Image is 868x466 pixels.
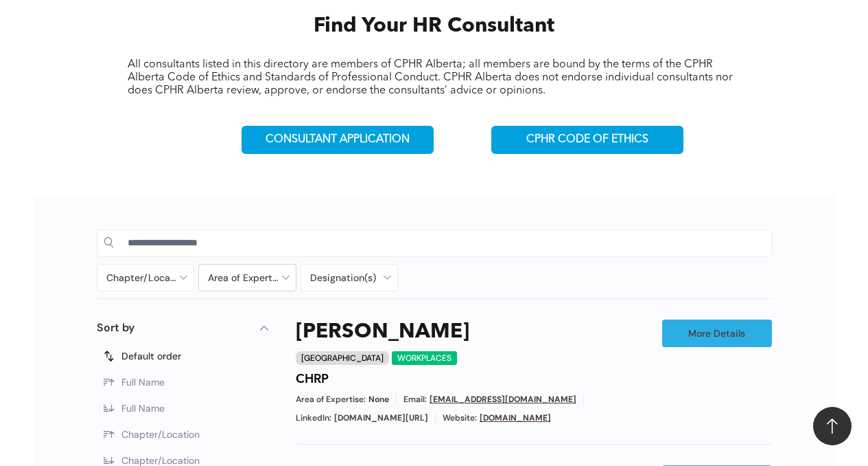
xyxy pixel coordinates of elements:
[128,59,733,96] span: All consultants listed in this directory are members of CPHR Alberta; all members are bound by th...
[430,394,576,405] a: [EMAIL_ADDRESS][DOMAIN_NAME]
[242,126,434,154] a: CONSULTANT APPLICATION
[296,351,389,365] div: [GEOGRAPHIC_DATA]
[296,394,366,406] span: Area of Expertise:
[296,372,329,387] h4: CHRP
[443,412,477,424] span: Website:
[392,351,457,365] div: WORKPLACES
[334,412,428,424] span: [DOMAIN_NAME][URL]
[121,402,165,414] span: Full Name
[266,133,410,146] span: CONSULTANT APPLICATION
[662,320,772,347] a: More Details
[368,394,389,406] span: None
[296,320,469,344] a: [PERSON_NAME]
[403,394,427,406] span: Email:
[480,412,551,423] a: [DOMAIN_NAME]
[526,133,648,146] span: CPHR CODE OF ETHICS
[121,376,165,388] span: Full Name
[121,350,181,362] span: Default order
[121,428,200,441] span: Chapter/Location
[97,320,134,336] p: Sort by
[314,16,554,36] span: Find Your HR Consultant
[296,412,331,424] span: LinkedIn:
[491,126,683,154] a: CPHR CODE OF ETHICS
